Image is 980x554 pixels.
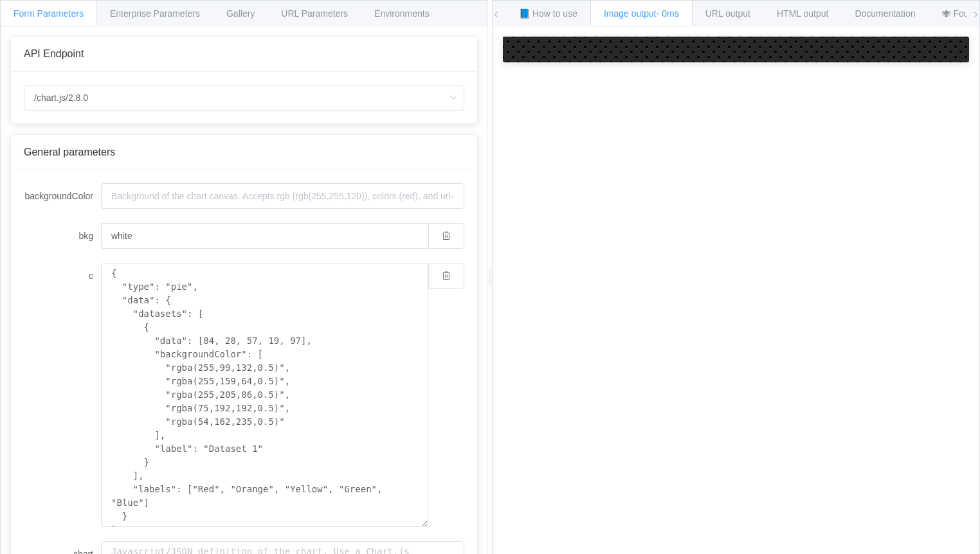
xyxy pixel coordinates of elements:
label: backgroundColor [24,183,101,209]
span: 📘 How to use [519,8,577,19]
span: URL Parameters [281,8,348,19]
input: Select [24,85,464,111]
span: Image output [604,8,679,19]
label: bkg [24,223,101,249]
span: Form Parameters [14,8,84,19]
span: Environments [374,8,430,19]
input: Background of the chart canvas. Accepts rgb (rgb(255,255,120)), colors (red), and url-encoded hex... [101,223,428,249]
span: Documentation [855,8,915,19]
span: General parameters [24,147,115,157]
span: URL output [705,8,750,19]
span: HTML output [777,8,828,19]
span: API Endpoint [24,48,84,59]
input: Background of the chart canvas. Accepts rgb (rgb(255,255,120)), colors (red), and url-encoded hex... [101,183,464,209]
span: Enterprise Parameters [110,8,200,19]
span: - 0ms [657,8,679,19]
label: c [24,263,101,289]
span: Gallery [226,8,255,19]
